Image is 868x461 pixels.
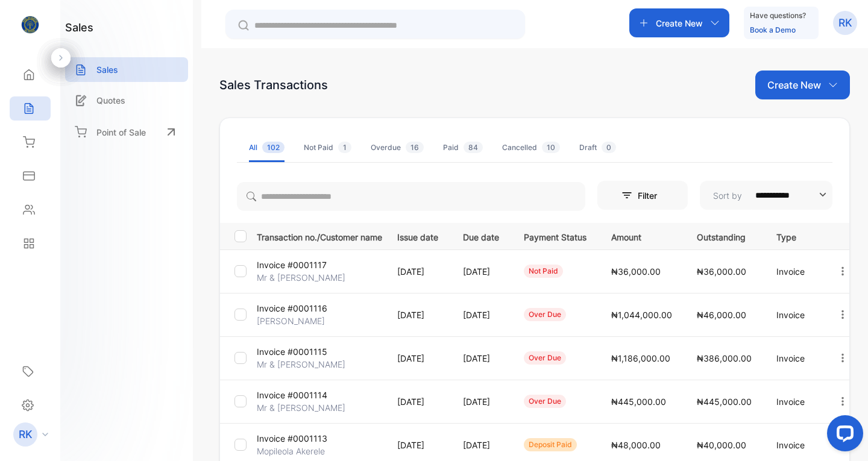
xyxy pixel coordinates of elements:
div: Not Paid [304,142,351,153]
p: Mr & [PERSON_NAME] [257,358,345,371]
p: Invoice #0001114 [257,389,327,401]
p: RK [19,427,33,442]
span: ₦445,000.00 [611,397,666,407]
p: Quotes [96,94,125,107]
p: Invoice [776,309,812,321]
p: Payment Status [524,228,587,243]
p: [DATE] [463,352,499,365]
p: [DATE] [463,439,499,451]
button: Sort by [700,181,832,210]
span: ₦48,000.00 [611,440,661,450]
div: over due [524,351,566,365]
div: Paid [443,142,483,153]
p: Invoice #0001115 [257,345,327,358]
p: Mr & [PERSON_NAME] [257,401,345,414]
p: [DATE] [397,352,438,365]
p: [PERSON_NAME] [257,315,325,327]
span: 102 [262,142,285,153]
button: Create New [629,8,729,37]
img: logo [21,16,39,34]
h1: sales [65,19,93,36]
p: [DATE] [397,265,438,278]
p: Invoice [776,352,812,365]
iframe: LiveChat chat widget [817,410,868,461]
p: [DATE] [397,439,438,451]
p: Point of Sale [96,126,146,139]
span: ₦445,000.00 [697,397,752,407]
a: Point of Sale [65,119,188,145]
p: [DATE] [397,309,438,321]
p: Invoice #0001117 [257,259,327,271]
span: ₦46,000.00 [697,310,746,320]
span: 10 [542,142,560,153]
p: [DATE] [463,309,499,321]
p: Have questions? [750,10,806,22]
p: Due date [463,228,499,243]
a: Book a Demo [750,25,796,34]
div: over due [524,395,566,408]
span: ₦36,000.00 [611,266,661,277]
p: Mopileola Akerele [257,445,325,457]
p: Invoice [776,395,812,408]
p: Mr & [PERSON_NAME] [257,271,345,284]
a: Quotes [65,88,188,113]
p: Invoice [776,265,812,278]
p: Type [776,228,812,243]
div: not paid [524,265,563,278]
div: All [249,142,285,153]
p: Invoice #0001113 [257,432,327,445]
span: 84 [464,142,483,153]
div: over due [524,308,566,321]
div: deposit paid [524,438,577,451]
button: Create New [755,71,850,99]
p: Transaction no./Customer name [257,228,382,243]
p: Invoice [776,439,812,451]
span: 0 [602,142,616,153]
span: 16 [406,142,424,153]
span: ₦36,000.00 [697,266,746,277]
div: Cancelled [502,142,560,153]
span: ₦1,044,000.00 [611,310,672,320]
span: ₦1,186,000.00 [611,353,670,363]
div: Overdue [371,142,424,153]
p: Sort by [713,189,742,202]
p: Amount [611,228,672,243]
div: Draft [579,142,616,153]
p: Invoice #0001116 [257,302,327,315]
p: Create New [767,78,821,92]
p: [DATE] [463,395,499,408]
p: Outstanding [697,228,752,243]
button: RK [833,8,857,37]
span: 1 [338,142,351,153]
div: Sales Transactions [219,76,328,94]
span: ₦386,000.00 [697,353,752,363]
span: ₦40,000.00 [697,440,746,450]
p: [DATE] [463,265,499,278]
p: RK [838,15,852,31]
p: [DATE] [397,395,438,408]
p: Create New [656,17,703,30]
p: Issue date [397,228,438,243]
p: Sales [96,63,118,76]
a: Sales [65,57,188,82]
